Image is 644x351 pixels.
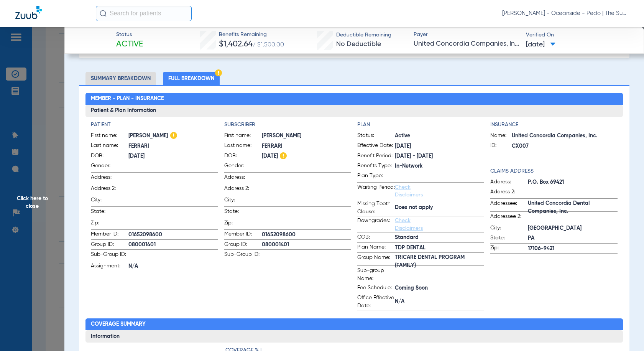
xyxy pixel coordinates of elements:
span: Active [395,132,484,140]
span: N/A [395,298,484,306]
h4: Plan [357,121,484,129]
span: State: [224,208,262,218]
span: Benefits Type: [357,162,395,171]
span: Waiting Period: [357,183,395,199]
span: Address 2: [490,188,528,198]
span: 080001401 [128,241,218,249]
span: Name: [490,132,512,141]
span: Effective Date: [357,142,395,151]
span: In-Network [395,162,484,170]
span: [DATE] - [DATE] [395,152,484,160]
span: Coming Soon [395,284,484,292]
span: Group ID: [91,241,128,250]
iframe: Chat Widget [606,314,644,351]
span: First name: [91,132,128,141]
span: 080001401 [262,241,351,249]
span: [DATE] [128,152,218,160]
span: Sub-group Name: [357,267,395,283]
span: Addressee 2: [490,213,528,223]
span: City: [91,196,128,206]
span: United Concordia Companies, Inc. [512,132,617,140]
span: Gender: [91,162,128,172]
span: State: [490,234,528,243]
span: Address: [490,178,528,187]
span: No Deductible [336,41,381,48]
span: Address: [91,173,128,184]
span: Plan Name: [357,243,395,252]
span: Benefits Remaining [219,31,284,39]
h4: Patient [91,121,218,129]
span: FERRARI [262,142,351,150]
img: Hazard [215,69,222,76]
span: Verified On [526,31,631,39]
span: Status: [357,132,395,141]
span: Status [116,31,143,39]
span: DOB: [224,152,262,161]
span: ID: [490,142,512,151]
span: [DATE] [395,142,484,150]
span: Does not apply [395,204,484,212]
span: Active [116,39,143,50]
h4: Claims Address [490,167,617,175]
h3: Patient & Plan Information [85,105,623,117]
span: Member ID: [91,230,128,239]
span: City: [490,224,528,233]
span: Downgrades: [357,217,395,232]
span: Zip: [91,219,128,229]
span: CX007 [512,142,617,150]
h4: Insurance [490,121,617,129]
span: Gender: [224,162,262,172]
span: First name: [224,132,262,141]
a: Check Disclaimers [395,218,423,231]
span: United Concordia Dental Companies, Inc. [528,203,617,211]
span: Group Name: [357,254,395,266]
span: PA [528,234,617,242]
span: TRICARE DENTAL PROGRAM (FAMILY) [395,257,484,265]
span: COB: [357,233,395,242]
img: Hazard [280,152,287,159]
span: Address 2: [91,185,128,195]
h2: Member - Plan - Insurance [85,93,623,105]
span: TDP DENTAL [395,244,484,252]
span: Payer [414,31,519,39]
span: Fee Schedule: [357,284,395,293]
span: N/A [128,262,218,270]
span: Last name: [224,142,262,151]
img: Hazard [170,132,177,139]
span: [GEOGRAPHIC_DATA] [528,224,617,232]
span: Zip: [224,219,262,229]
span: Last name: [91,142,128,151]
span: Office Effective Date: [357,294,395,310]
span: Sub-Group ID: [224,250,262,261]
span: [PERSON_NAME] - Oceanside - Pedo | The Super Dentists [502,10,629,17]
span: 17106-9421 [528,245,617,253]
input: Search for patients [96,6,192,21]
span: $1,402.64 [219,40,253,48]
img: Search Icon [100,10,107,17]
span: Address 2: [224,185,262,195]
h2: Coverage Summary [85,318,623,331]
img: Zuub Logo [15,6,42,19]
span: Addressee: [490,199,528,212]
span: Group ID: [224,241,262,250]
span: [PERSON_NAME] [128,132,218,140]
span: United Concordia Companies, Inc. [414,39,519,49]
span: Benefit Period: [357,152,395,161]
span: 01652098600 [262,231,351,239]
span: / $1,500.00 [253,42,284,48]
h4: Subscriber [224,121,351,129]
li: Summary Breakdown [85,72,156,85]
span: Missing Tooth Clause: [357,200,395,216]
span: [PERSON_NAME] [262,132,351,140]
span: FERRARI [128,142,218,150]
span: City: [224,196,262,206]
span: Zip: [490,244,528,253]
span: State: [91,208,128,218]
span: Standard [395,234,484,242]
span: Deductible Remaining [336,31,391,39]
